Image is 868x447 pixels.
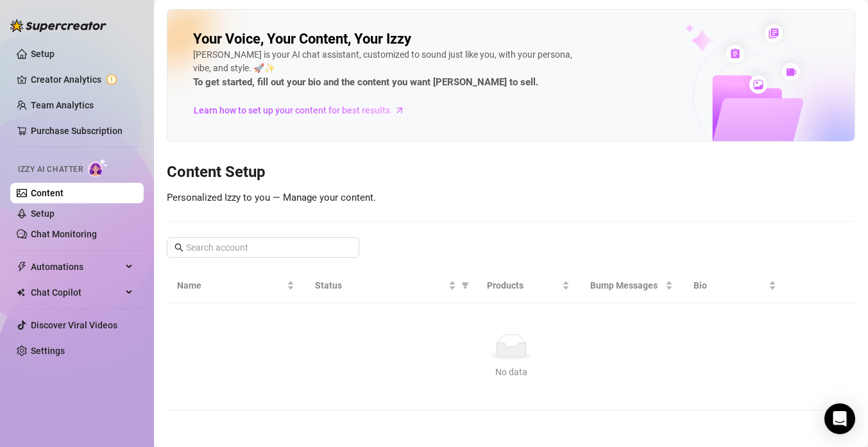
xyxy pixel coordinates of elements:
[31,188,64,198] a: Content
[193,48,578,90] div: [PERSON_NAME] is your AI chat assistant, customized to sound just like you, with your persona, vi...
[31,320,117,330] a: Discover Viral Videos
[31,49,55,59] a: Setup
[31,229,97,239] a: Chat Monitoring
[167,192,376,203] span: Personalized Izzy to you — Manage your content.
[315,278,446,292] span: Status
[656,10,855,141] img: ai-chatter-content-library-cLFOSyPT.png
[31,69,133,90] a: Creator Analytics exclamation-circle
[88,158,108,177] img: AI Chatter
[186,240,341,255] input: Search account
[17,288,25,297] img: Chat Copilot
[31,208,55,219] a: Setup
[824,403,855,434] div: Open Intercom Messenger
[31,282,122,303] span: Chat Copilot
[167,268,305,303] th: Name
[18,164,83,176] span: Izzy AI Chatter
[31,126,123,136] a: Purchase Subscription
[694,278,766,292] span: Bio
[31,100,94,110] a: Team Analytics
[177,278,284,292] span: Name
[193,76,538,88] strong: To get started, fill out your bio and the content you want [PERSON_NAME] to sell.
[459,276,472,295] span: filter
[487,278,559,292] span: Products
[31,346,65,356] a: Settings
[182,365,840,379] div: No data
[393,104,406,117] span: arrow-right
[590,278,663,292] span: Bump Messages
[17,262,27,272] span: thunderbolt
[193,30,411,48] h2: Your Voice, Your Content, Your Izzy
[174,243,183,252] span: search
[194,103,390,117] span: Learn how to set up your content for best results
[580,268,683,303] th: Bump Messages
[167,162,855,183] h3: Content Setup
[10,19,106,32] img: logo-BBDzfeDw.svg
[193,100,414,121] a: Learn how to set up your content for best results
[683,268,787,303] th: Bio
[477,268,580,303] th: Products
[305,268,477,303] th: Status
[461,282,469,289] span: filter
[31,257,122,277] span: Automations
